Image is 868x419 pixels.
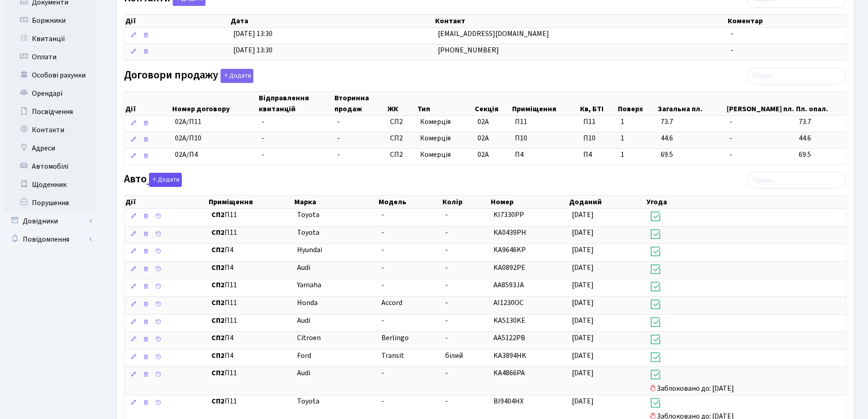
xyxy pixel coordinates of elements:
[493,368,525,378] span: KA4866PA
[381,351,404,361] span: Transit
[211,351,225,361] b: СП2
[5,230,96,248] a: Повідомлення
[445,228,448,238] span: -
[649,368,842,393] span: Заблоковано до: [DATE]
[171,92,258,115] th: Номер договору
[572,263,594,273] span: [DATE]
[445,368,448,378] span: -
[729,133,791,144] span: -
[262,117,264,127] span: -
[211,333,290,343] span: П4
[5,103,96,121] a: Посвідчення
[381,396,384,406] span: -
[211,263,225,273] b: СП2
[572,298,594,308] span: [DATE]
[416,92,473,115] th: Тип
[147,171,182,187] a: Додати
[493,263,525,273] span: KA0892PE
[208,196,294,208] th: Приміщення
[442,196,490,208] th: Колір
[747,171,846,189] input: Пошук...
[390,150,413,160] span: СП2
[493,280,524,290] span: AA8593JA
[124,69,253,83] label: Договори продажу
[493,228,526,238] span: KA0439PH
[381,280,384,290] span: -
[493,396,524,406] span: BI9404HX
[795,92,846,115] th: Пл. опал.
[297,333,321,343] span: Citroen
[297,263,310,273] span: Audi
[583,117,613,127] span: П11
[621,150,653,160] span: 1
[583,133,613,144] span: П10
[445,351,463,361] span: білий
[262,150,264,160] span: -
[124,92,171,115] th: Дії
[515,133,527,143] span: П10
[297,351,311,361] span: Ford
[337,117,340,127] span: -
[211,280,290,290] span: П11
[572,280,594,290] span: [DATE]
[211,228,290,238] span: П11
[5,30,96,48] a: Квитанції
[572,351,594,361] span: [DATE]
[5,212,96,230] a: Довідники
[233,29,272,39] span: [DATE] 13:30
[478,117,489,127] span: 02А
[211,210,225,220] b: СП2
[617,92,657,115] th: Поверх
[211,316,290,326] span: П11
[211,396,225,406] b: СП2
[799,150,842,160] span: 69.5
[211,280,225,290] b: СП2
[293,196,377,208] th: Марка
[381,228,384,238] span: -
[445,316,448,326] span: -
[211,368,225,378] b: СП2
[493,298,524,308] span: AI1230OC
[211,245,225,255] b: СП2
[572,368,594,378] span: [DATE]
[5,194,96,212] a: Порушення
[211,333,225,343] b: СП2
[211,316,225,326] b: СП2
[297,396,319,406] span: Toyota
[478,133,489,143] span: 02А
[730,29,733,39] span: -
[297,298,318,308] span: Honda
[297,368,310,378] span: Audi
[381,298,402,308] span: Accord
[493,351,526,361] span: KA3894HK
[747,67,846,85] input: Пошук...
[381,210,384,220] span: -
[445,396,448,406] span: -
[420,133,470,144] span: Комерція
[493,210,524,220] span: KI7330PP
[661,117,722,127] span: 73.7
[572,396,594,406] span: [DATE]
[515,117,527,127] span: П11
[390,133,413,144] span: СП2
[621,117,653,127] span: 1
[474,92,511,115] th: Секція
[445,245,448,255] span: -
[5,176,96,194] a: Щоденник
[727,15,846,27] th: Коментар
[211,368,290,378] span: П11
[218,67,253,83] a: Додати
[378,196,442,208] th: Модель
[5,84,96,103] a: Орендарі
[621,133,653,144] span: 1
[297,280,321,290] span: Yamaha
[297,316,310,326] span: Audi
[478,150,489,160] span: 02А
[445,263,448,273] span: -
[211,210,290,220] span: П11
[221,69,253,83] button: Договори продажу
[297,228,319,238] span: Toyota
[381,263,384,273] span: -
[5,157,96,176] a: Автомобілі
[493,316,525,326] span: KA5130KE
